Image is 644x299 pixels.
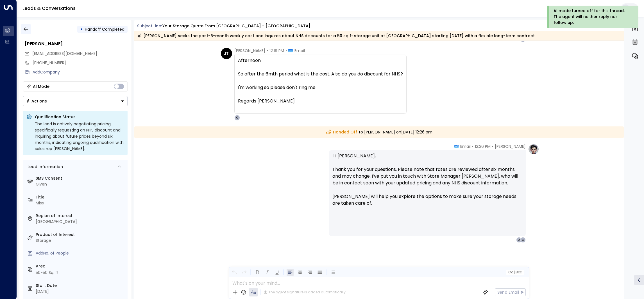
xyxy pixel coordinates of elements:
a: Leads & Conversations [22,5,76,12]
span: [PERSON_NAME] [495,144,526,149]
span: [EMAIL_ADDRESS][DOMAIN_NAME] [32,51,97,56]
div: J [516,237,522,243]
label: Region of Interest [36,213,125,219]
div: [PHONE_NUMBER] [33,60,128,66]
div: [PERSON_NAME] seeks the post-6-month weekly cost and inquires about NHS discounts for a 50 sq ft ... [137,33,535,39]
div: AddNo. of People [36,250,125,256]
div: to [PERSON_NAME] on [DATE] 12:26 pm [134,126,624,138]
div: [DATE] [36,289,125,294]
span: | [514,270,515,274]
span: Handoff Completed [85,26,124,32]
span: • [472,144,473,149]
div: The agent signature is added automatically [264,290,346,295]
div: So after the 6mth period what is the cost. Also do you do discount for NHS? [238,71,403,77]
img: profile-logo.png [528,144,539,155]
div: O [234,115,240,121]
div: 50-50 Sq. ft. [36,270,60,276]
div: Actions [26,99,47,104]
div: Lead Information [26,164,63,170]
span: Subject Line: [137,23,162,29]
button: Actions [23,96,128,106]
div: JT [221,48,232,59]
div: AI mode turned off for this thread. The agent will neither reply nor follow up. [554,8,631,26]
span: Email [294,48,305,53]
div: AI Mode [33,84,49,89]
div: [GEOGRAPHIC_DATA] [36,219,125,225]
div: G [520,237,526,243]
div: I'm working so please don't ring me [238,84,403,91]
span: 12:26 PM [475,144,491,149]
div: Storage [36,238,125,244]
div: • [80,24,83,34]
div: [PERSON_NAME] [25,41,128,47]
div: Given [36,181,125,187]
label: Start Date [36,283,125,289]
span: Cc Bcc [508,270,521,274]
span: jaynetyler28@gmail.com [32,51,97,57]
button: Undo [231,269,238,276]
div: Button group with a nested menu [23,96,128,106]
div: Miss [36,200,125,206]
p: Qualification Status [35,114,124,120]
button: Cc|Bcc [506,270,524,275]
div: Regards [PERSON_NAME] [238,98,403,104]
div: Afternoon [238,57,403,104]
label: Area [36,263,125,269]
span: Handed Off [326,129,357,135]
span: • [492,144,493,149]
div: AddCompany [33,69,128,75]
label: Product of Interest [36,232,125,238]
div: Your storage quote from [GEOGRAPHIC_DATA] - [GEOGRAPHIC_DATA] [162,23,310,29]
label: SMS Consent [36,175,125,181]
span: 12:19 PM [269,48,284,53]
span: [PERSON_NAME] [234,48,265,53]
div: The lead is actively negotiating pricing, specifically requesting an NHS discount and inquiring a... [35,121,124,152]
p: Hi [PERSON_NAME], Thank you for your questions. Please note that rates are reviewed after six mon... [332,153,522,213]
label: Title [36,194,125,200]
button: Redo [241,269,248,276]
span: • [267,48,268,53]
span: • [285,48,287,53]
span: Email [460,144,471,149]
